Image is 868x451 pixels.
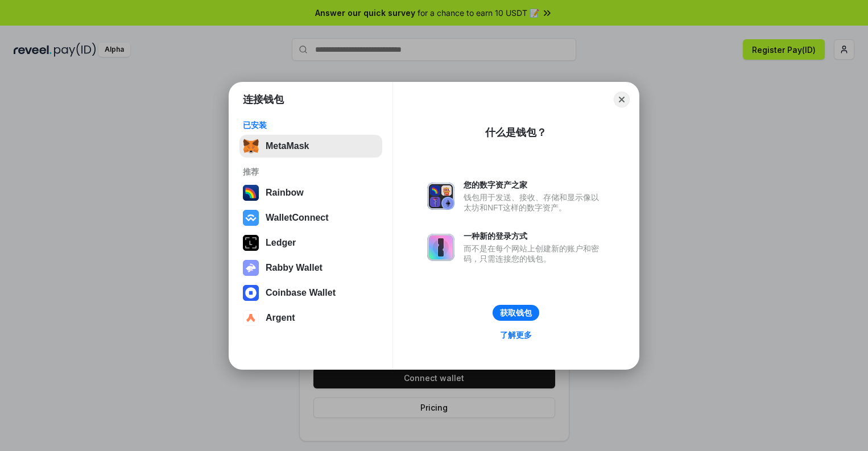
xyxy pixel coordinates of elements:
a: 了解更多 [493,328,539,342]
img: svg+xml,%3Csvg%20xmlns%3D%22http%3A%2F%2Fwww.w3.org%2F2000%2Fsvg%22%20width%3D%2228%22%20height%3... [243,235,259,251]
img: svg+xml,%3Csvg%20width%3D%22120%22%20height%3D%22120%22%20viewBox%3D%220%200%20120%20120%22%20fil... [243,185,259,201]
div: 钱包用于发送、接收、存储和显示像以太坊和NFT这样的数字资产。 [464,192,605,213]
button: 获取钱包 [493,305,539,321]
img: svg+xml,%3Csvg%20xmlns%3D%22http%3A%2F%2Fwww.w3.org%2F2000%2Fsvg%22%20fill%3D%22none%22%20viewBox... [427,234,454,261]
div: Argent [266,313,295,323]
div: Coinbase Wallet [266,288,336,298]
div: 获取钱包 [500,308,532,318]
img: svg+xml,%3Csvg%20xmlns%3D%22http%3A%2F%2Fwww.w3.org%2F2000%2Fsvg%22%20fill%3D%22none%22%20viewBox... [243,260,259,276]
div: 您的数字资产之家 [464,180,605,190]
h1: 连接钱包 [243,93,284,106]
div: 一种新的登录方式 [464,231,605,241]
button: Coinbase Wallet [239,282,382,304]
div: MetaMask [266,141,309,151]
img: svg+xml,%3Csvg%20fill%3D%22none%22%20height%3D%2233%22%20viewBox%3D%220%200%2035%2033%22%20width%... [243,138,259,154]
img: svg+xml,%3Csvg%20width%3D%2228%22%20height%3D%2228%22%20viewBox%3D%220%200%2028%2028%22%20fill%3D... [243,210,259,226]
div: 什么是钱包？ [485,126,547,139]
div: WalletConnect [266,213,329,223]
div: 已安装 [243,120,379,130]
button: Rabby Wallet [239,256,382,279]
button: Rainbow [239,181,382,204]
img: svg+xml,%3Csvg%20width%3D%2228%22%20height%3D%2228%22%20viewBox%3D%220%200%2028%2028%22%20fill%3D... [243,310,259,326]
button: Close [614,92,630,107]
div: Rainbow [266,188,304,198]
div: Ledger [266,238,296,248]
div: Rabby Wallet [266,263,323,273]
button: WalletConnect [239,206,382,229]
img: svg+xml,%3Csvg%20xmlns%3D%22http%3A%2F%2Fwww.w3.org%2F2000%2Fsvg%22%20fill%3D%22none%22%20viewBox... [427,183,454,210]
img: svg+xml,%3Csvg%20width%3D%2228%22%20height%3D%2228%22%20viewBox%3D%220%200%2028%2028%22%20fill%3D... [243,285,259,301]
div: 了解更多 [500,330,532,340]
button: Ledger [239,231,382,254]
div: 推荐 [243,167,379,177]
button: Argent [239,307,382,329]
div: 而不是在每个网站上创建新的账户和密码，只需连接您的钱包。 [464,243,605,264]
button: MetaMask [239,135,382,158]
